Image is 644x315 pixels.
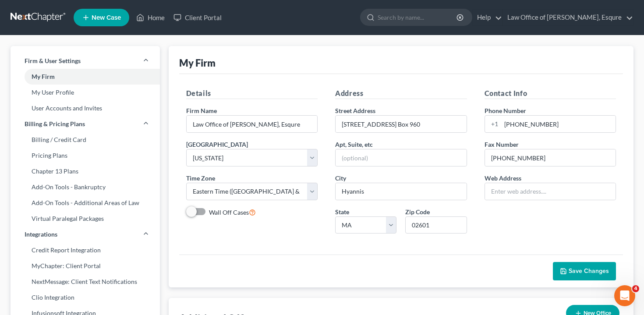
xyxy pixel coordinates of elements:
span: Firm Name [186,107,217,114]
label: State [335,207,349,216]
input: (optional) [336,149,467,166]
a: Add-On Tools - Bankruptcy [11,179,160,195]
span: Wall Off Cases [209,209,249,216]
span: Billing & Pricing Plans [25,120,85,128]
label: Fax Number [485,140,519,149]
label: City [335,173,346,183]
a: Clio Integration [11,290,160,305]
a: Firm & User Settings [11,53,160,69]
a: Law Office of [PERSON_NAME], Esqure [503,10,633,25]
input: Enter city... [336,183,467,200]
a: My User Profile [11,85,160,100]
label: Phone Number [485,106,526,115]
button: Save Changes [553,262,616,280]
span: Save Changes [569,267,609,275]
input: Enter phone... [501,116,616,132]
a: NextMessage: Client Text Notifications [11,274,160,290]
a: Help [473,10,502,25]
label: Time Zone [186,173,215,183]
a: Credit Report Integration [11,242,160,258]
span: Firm & User Settings [25,57,81,65]
label: Web Address [485,173,521,183]
a: User Accounts and Invites [11,100,160,116]
a: Billing & Pricing Plans [11,116,160,132]
div: My Firm [179,57,216,69]
input: Enter name... [187,116,318,132]
iframe: Intercom live chat [614,285,635,306]
input: Search by name... [378,9,458,25]
span: 4 [632,285,639,292]
input: Enter address... [336,116,467,132]
h5: Details [186,88,318,99]
label: Street Address [335,106,375,115]
input: XXXXX [405,216,467,234]
a: Add-On Tools - Additional Areas of Law [11,195,160,211]
a: Integrations [11,227,160,242]
a: Virtual Paralegal Packages [11,211,160,227]
label: Apt, Suite, etc [335,140,373,149]
a: Billing / Credit Card [11,132,160,148]
span: Integrations [25,230,57,239]
a: MyChapter: Client Portal [11,258,160,274]
a: Pricing Plans [11,148,160,163]
label: Zip Code [405,207,430,216]
input: Enter fax... [485,149,616,166]
span: New Case [92,14,121,21]
h5: Address [335,88,467,99]
a: Chapter 13 Plans [11,163,160,179]
input: Enter web address.... [485,183,616,200]
h5: Contact Info [485,88,616,99]
a: Home [132,10,169,25]
label: [GEOGRAPHIC_DATA] [186,140,248,149]
a: My Firm [11,69,160,85]
div: +1 [485,116,501,132]
a: Client Portal [169,10,226,25]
